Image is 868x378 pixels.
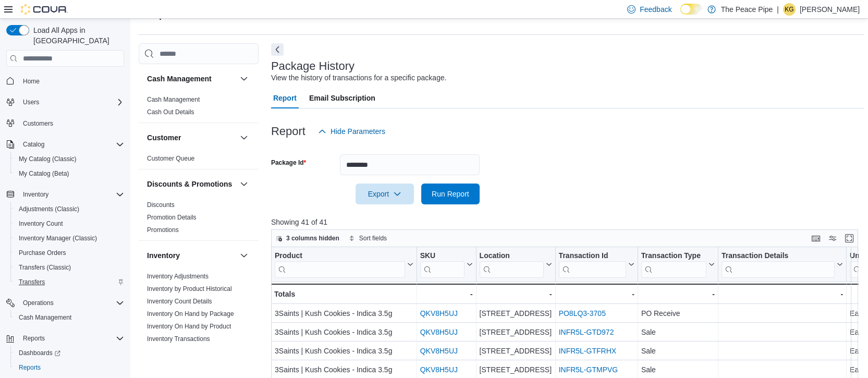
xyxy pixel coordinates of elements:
[479,326,552,338] div: [STREET_ADDRESS]
[15,311,124,324] span: Cash Management
[10,152,128,166] button: My Catalog (Classic)
[274,288,413,300] div: Totals
[15,153,81,165] a: My Catalog (Classic)
[238,72,250,85] button: Cash Management
[558,365,618,374] a: INFR5L-GTMPVG
[147,322,231,331] span: Inventory On Hand by Product
[641,363,715,376] div: Sale
[558,251,634,278] button: Transaction Id
[147,226,179,234] span: Promotions
[2,296,128,310] button: Operations
[147,95,200,104] span: Cash Management
[147,323,231,330] a: Inventory On Hand by Product
[309,88,375,108] span: Email Subscription
[147,335,210,343] span: Inventory Transactions
[722,251,835,278] div: Transaction Details
[19,263,71,272] span: Transfers (Classic)
[19,349,60,357] span: Dashboards
[271,158,306,167] label: Package Id
[15,361,124,374] span: Reports
[479,251,543,278] div: Location
[19,138,48,151] button: Catalog
[641,251,706,261] div: Transaction Type
[420,347,457,355] a: QKV8H5UJ
[147,310,234,318] span: Inventory On Hand by Package
[15,311,76,324] a: Cash Management
[275,251,405,278] div: Product
[147,310,234,318] a: Inventory On Hand by Package
[721,3,773,16] p: The Peace Pipe
[15,261,75,274] a: Transfers (Classic)
[147,201,175,209] span: Discounts
[272,232,344,245] button: 3 columns hidden
[147,201,175,209] a: Discounts
[420,365,457,374] a: QKV8H5UJ
[420,251,464,261] div: SKU
[147,74,236,84] button: Cash Management
[147,285,232,293] span: Inventory by Product Historical
[810,232,822,245] button: Keyboard shortcuts
[19,188,124,201] span: Inventory
[420,251,464,278] div: SKU URL
[10,231,128,246] button: Inventory Manager (Classic)
[785,3,793,16] span: KG
[680,4,702,15] input: Dark Mode
[19,332,49,345] button: Reports
[147,226,179,234] a: Promotions
[359,234,387,242] span: Sort fields
[15,232,101,245] a: Inventory Manager (Classic)
[15,247,124,259] span: Purchase Orders
[19,363,41,372] span: Reports
[275,251,405,261] div: Product
[479,363,552,376] div: [STREET_ADDRESS]
[15,153,124,165] span: My Catalog (Classic)
[147,154,194,163] span: Customer Queue
[10,310,128,325] button: Cash Management
[800,3,860,16] p: [PERSON_NAME]
[19,205,79,213] span: Adjustments (Classic)
[558,347,616,355] a: INFR5L-GTFRHX
[558,251,626,261] div: Transaction Id
[238,131,250,144] button: Customer
[271,125,305,138] h3: Report
[19,332,124,345] span: Reports
[147,272,209,281] span: Inventory Adjustments
[2,187,128,202] button: Inventory
[147,179,236,189] button: Discounts & Promotions
[147,285,232,292] a: Inventory by Product Historical
[23,119,53,128] span: Customers
[147,250,236,261] button: Inventory
[479,345,552,357] div: [STREET_ADDRESS]
[19,313,71,322] span: Cash Management
[15,247,70,259] a: Purchase Orders
[19,117,124,130] span: Customers
[147,108,194,116] span: Cash Out Details
[139,152,259,169] div: Customer
[147,298,212,305] a: Inventory Count Details
[147,214,197,221] a: Promotion Details
[23,190,48,199] span: Inventory
[29,25,124,46] span: Load All Apps in [GEOGRAPHIC_DATA]
[271,60,354,72] h3: Package History
[19,169,69,178] span: My Catalog (Beta)
[420,251,472,278] button: SKU
[641,251,706,278] div: Transaction Type
[21,4,68,15] img: Cova
[271,43,284,56] button: Next
[777,3,779,16] p: |
[641,326,715,338] div: Sale
[15,167,74,180] a: My Catalog (Beta)
[15,347,65,359] a: Dashboards
[2,95,128,109] button: Users
[2,331,128,346] button: Reports
[238,249,250,262] button: Inventory
[479,251,543,261] div: Location
[15,232,124,245] span: Inventory Manager (Classic)
[826,232,839,245] button: Display options
[23,334,45,343] span: Reports
[722,251,843,278] button: Transaction Details
[147,179,232,189] h3: Discounts & Promotions
[15,261,124,274] span: Transfers (Classic)
[147,74,212,84] h3: Cash Management
[238,178,250,190] button: Discounts & Promotions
